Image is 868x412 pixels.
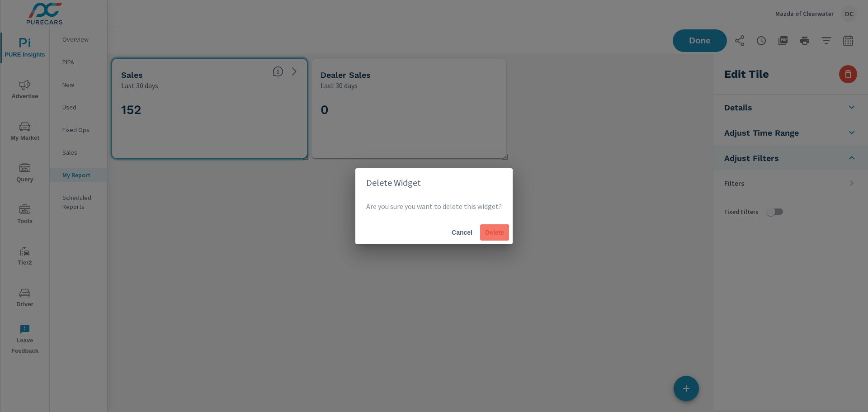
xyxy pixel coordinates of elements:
[480,224,509,241] button: Delete
[448,224,476,241] button: Cancel
[366,175,502,190] h2: Delete Widget
[484,228,505,237] span: Delete
[366,201,502,212] p: Are you sure you want to delete this widget?
[451,228,473,237] span: Cancel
